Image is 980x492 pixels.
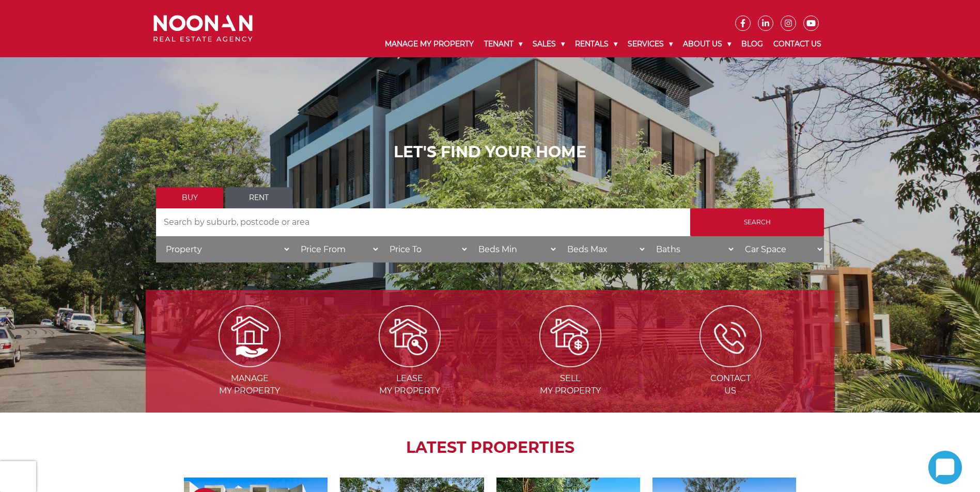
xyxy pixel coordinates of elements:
a: Buy [156,187,223,208]
img: Sell my property [539,305,601,367]
a: Contact Us [768,31,827,57]
h2: LATEST PROPERTIES [172,438,808,457]
a: Manage My Property [380,31,479,57]
span: Lease my Property [331,372,489,397]
a: Manage my Property Managemy Property [170,331,329,396]
input: Search [690,208,824,236]
a: Rentals [570,31,623,57]
a: Lease my property Leasemy Property [331,331,489,396]
input: Search by suburb, postcode or area [156,208,690,236]
a: Tenant [479,31,527,57]
a: ICONS ContactUs [651,331,810,396]
span: Contact Us [651,372,810,397]
a: Rent [225,187,292,208]
a: Sales [527,31,570,57]
span: Manage my Property [170,372,329,397]
img: ICONS [699,305,761,367]
img: Noonan Real Estate Agency [153,15,253,42]
a: About Us [678,31,736,57]
img: Lease my property [379,305,441,367]
img: Manage my Property [219,305,281,367]
h1: LET'S FIND YOUR HOME [156,143,824,161]
a: Services [623,31,678,57]
a: Sell my property Sellmy Property [491,331,649,396]
a: Blog [736,31,768,57]
span: Sell my Property [491,372,649,397]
